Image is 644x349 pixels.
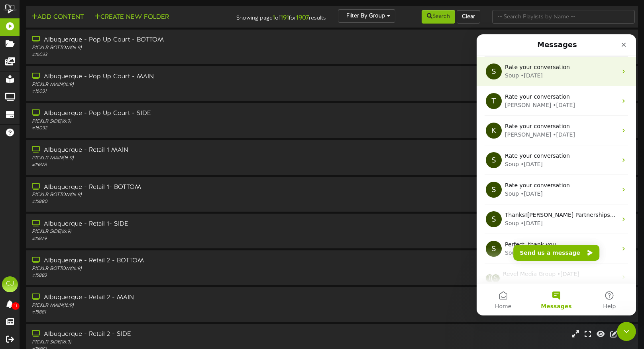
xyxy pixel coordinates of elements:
div: Soup [28,214,42,223]
div: T [8,239,18,249]
div: Albuquerque - Retail 2 - BOTTOM [32,256,275,266]
button: Messages [53,249,106,281]
div: # 15883 [32,272,275,279]
button: Add Content [29,12,86,22]
div: Albuquerque - Retail 2 - MAIN [32,293,275,302]
div: Albuquerque - Pop Up Court - BOTTOM [32,36,275,45]
div: • [DATE] [80,236,103,244]
div: PICKLR MAIN ( 16:9 ) [32,302,275,309]
div: Albuquerque - Retail 2 - SIDE [32,330,275,339]
button: Send us a message [37,210,123,226]
span: Messages [64,269,95,275]
iframe: Intercom live chat [477,34,636,315]
div: # 16032 [32,125,275,132]
div: PICKLR BOTTOM ( 16:9 ) [32,192,275,198]
span: 11 [12,302,20,310]
button: Clear [457,10,480,24]
strong: 1907 [296,14,309,22]
div: Albuquerque - Pop Up Court - MAIN [32,72,275,81]
button: Filter By Group [338,9,395,23]
div: Showing page of for results [229,9,332,23]
div: # 15878 [32,162,275,169]
strong: 191 [281,14,289,22]
div: Revel Media Group [26,236,79,244]
span: Help [126,269,139,275]
button: Search [422,10,455,24]
div: PICKLR BOTTOM ( 16:9 ) [32,45,275,52]
div: CJ [2,276,18,292]
iframe: Intercom live chat [617,322,636,341]
div: # 16031 [32,88,275,95]
span: Perfect, thank you [28,207,79,213]
span: Home [18,269,35,275]
div: Albuquerque - Retail 1- BOTTOM [32,183,275,192]
div: # 15881 [32,309,275,316]
div: Soup [28,185,42,193]
div: Albuquerque - Retail 1- SIDE [32,220,275,229]
span: Thanks![PERSON_NAME] Partnerships Coordinator The Picklr Inc c: [PHONE_NUMBER] [EMAIL_ADDRESS][DO... [28,177,366,184]
strong: 1 [273,14,275,22]
div: Albuquerque - Retail 1 MAIN [32,146,275,155]
button: Help [106,249,159,281]
div: PICKLR SIDE ( 16:9 ) [32,228,275,235]
div: • [DATE] [44,185,66,193]
div: # 16033 [32,52,275,58]
div: PICKLR SIDE ( 16:9 ) [32,339,275,346]
div: PICKLR BOTTOM ( 16:9 ) [32,266,275,272]
div: PICKLR MAIN ( 16:9 ) [32,155,275,162]
div: PICKLR MAIN ( 16:9 ) [32,81,275,88]
div: # 15879 [32,236,275,242]
input: -- Search Playlists by Name -- [492,10,635,24]
div: S [14,239,24,249]
div: PICKLR SIDE ( 16:9 ) [32,118,275,125]
button: Create New Folder [92,12,171,22]
div: # 15880 [32,198,275,205]
div: Profile image for Soup [9,206,25,222]
div: Albuquerque - Pop Up Court - SIDE [32,109,275,118]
